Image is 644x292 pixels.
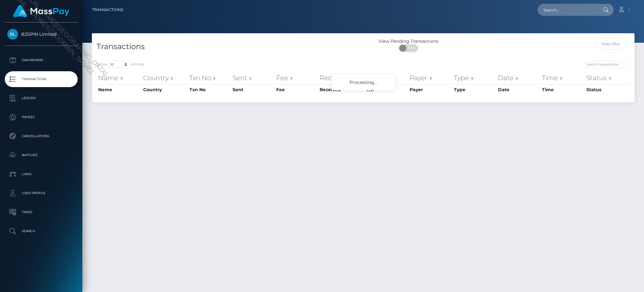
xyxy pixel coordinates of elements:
[97,61,144,68] label: Show entries
[97,72,142,84] th: Name
[7,226,75,236] p: Search
[7,169,75,179] p: Links
[538,4,597,16] input: Search...
[5,109,78,125] a: Payees
[7,74,75,84] p: Transactions
[5,31,78,37] span: B2SPIN Limited
[92,3,123,16] a: Transactions
[188,85,231,95] th: Txn No
[13,5,69,17] img: MassPay Logo
[452,72,496,84] th: Type
[496,85,540,95] th: Date
[408,85,453,95] th: Payer
[7,29,18,40] img: B2SPIN Limited
[5,166,78,182] a: Links
[275,72,318,84] th: Fee
[585,85,630,95] th: Status
[5,147,78,163] a: Batches
[7,93,75,103] p: Ledger
[7,55,75,65] p: Dashboard
[318,85,365,95] th: Received
[107,61,131,68] select: Showentries
[5,128,78,144] a: Cancellations
[584,61,630,68] input: Search transactions
[318,72,365,84] th: Received
[231,85,275,95] th: Sent
[5,204,78,220] a: Taxes
[585,72,630,84] th: Status
[5,90,78,106] a: Ledger
[7,131,75,141] p: Cancellations
[142,85,188,95] th: Country
[275,85,318,95] th: Fee
[5,52,78,68] a: Dashboard
[97,41,359,52] h4: Transactions
[5,71,78,87] a: Transactions
[452,85,496,95] th: Type
[496,72,540,84] th: Date
[7,112,75,122] p: Payees
[231,72,275,84] th: Sent
[408,72,453,84] th: Payer
[403,45,418,52] span: OFF
[365,72,408,84] th: F/X
[97,85,142,95] th: Name
[188,72,231,84] th: Txn No
[5,223,78,239] a: Search
[363,38,454,45] div: View Pending Transactions
[5,185,78,201] a: User Profile
[7,207,75,217] p: Taxes
[332,75,395,90] div: Processing...
[142,72,188,84] th: Country
[540,85,584,95] th: Time
[7,188,75,198] p: User Profile
[540,72,584,84] th: Time
[7,150,75,160] p: Batches
[596,38,627,50] input: Date filter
